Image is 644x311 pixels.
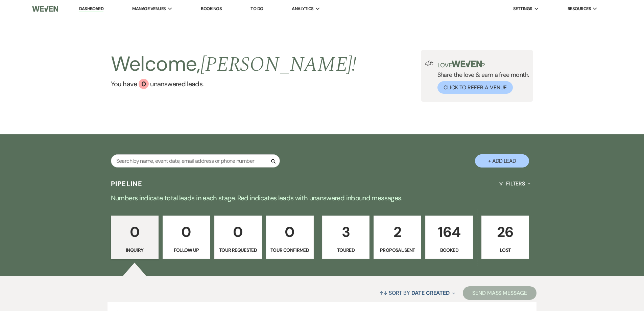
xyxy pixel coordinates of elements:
[115,221,154,243] p: 0
[139,79,149,89] div: 0
[266,216,314,259] a: 0Tour Confirmed
[167,246,206,254] p: Follow Up
[568,5,591,12] span: Resources
[111,50,357,79] h2: Welcome,
[513,5,532,12] span: Settings
[32,2,58,16] img: Weven Logo
[270,221,309,243] p: 0
[327,246,365,254] p: Toured
[111,179,143,188] h3: Pipeline
[378,221,417,243] p: 2
[437,81,513,94] button: Click to Refer a Venue
[201,6,222,12] a: Bookings
[378,246,417,254] p: Proposal Sent
[433,61,529,94] div: Share the love & earn a free month.
[374,216,421,259] a: 2Proposal Sent
[163,216,210,259] a: 0Follow Up
[292,5,313,12] span: Analytics
[437,61,529,68] p: Love ?
[200,49,357,80] span: [PERSON_NAME] !
[79,193,566,203] p: Numbers indicate total leads in each stage. Red indicates leads with unanswered inbound messages.
[430,246,469,254] p: Booked
[132,5,166,12] span: Manage Venues
[111,154,280,168] input: Search by name, event date, email address or phone number
[270,246,309,254] p: Tour Confirmed
[111,79,357,89] a: You have 0 unanswered leads.
[251,6,263,12] a: To Do
[411,289,450,296] span: Date Created
[115,246,154,254] p: Inquiry
[111,216,159,259] a: 0Inquiry
[219,221,258,243] p: 0
[496,175,533,193] button: Filters
[463,286,536,300] button: Send Mass Message
[425,216,473,259] a: 164Booked
[486,221,525,243] p: 26
[214,216,262,259] a: 0Tour Requested
[377,284,458,302] button: Sort By Date Created
[425,61,433,66] img: loud-speaker-illustration.svg
[322,216,370,259] a: 3Toured
[486,246,525,254] p: Lost
[327,221,365,243] p: 3
[167,221,206,243] p: 0
[430,221,469,243] p: 164
[481,216,529,259] a: 26Lost
[379,289,387,296] span: ↑↓
[475,154,529,168] button: + Add Lead
[452,61,482,67] img: weven-logo-green.svg
[219,246,258,254] p: Tour Requested
[79,6,103,12] a: Dashboard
